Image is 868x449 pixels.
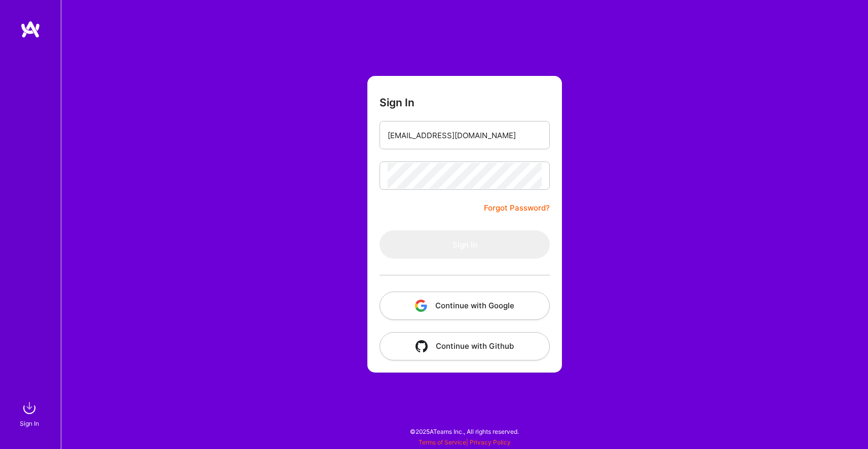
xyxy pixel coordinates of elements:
[20,418,39,429] div: Sign In
[380,96,414,109] h3: Sign In
[380,292,550,320] button: Continue with Google
[19,398,40,418] img: sign in
[419,438,511,446] span: |
[484,202,550,214] a: Forgot Password?
[20,20,41,38] img: logo
[380,230,550,259] button: Sign In
[470,438,511,446] a: Privacy Policy
[21,398,40,429] a: sign inSign In
[415,300,427,312] img: icon
[388,123,542,148] input: Email...
[416,340,428,352] img: icon
[380,332,550,360] button: Continue with Github
[419,438,466,446] a: Terms of Service
[61,419,868,444] div: © 2025 ATeams Inc., All rights reserved.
